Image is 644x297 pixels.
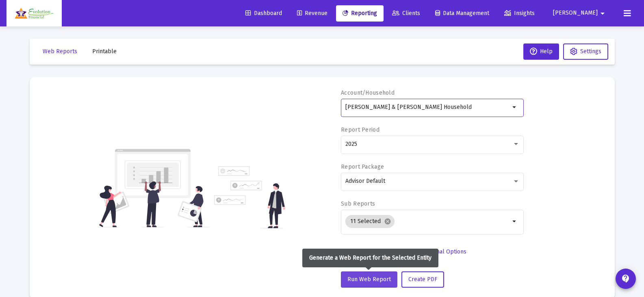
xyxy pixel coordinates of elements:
[345,104,510,111] input: Search or select an account or household
[408,276,437,283] span: Create PDF
[345,141,357,147] span: 2025
[598,5,607,22] mat-icon: arrow_drop_down
[345,178,385,184] span: Advisor Default
[336,5,384,22] a: Reporting
[245,10,282,17] span: Dashboard
[523,43,559,60] button: Help
[347,248,404,255] span: Select Custom Period
[341,126,379,133] label: Report Period
[341,89,395,96] label: Account/Household
[98,148,209,228] img: reporting
[341,163,384,170] label: Report Package
[345,213,510,230] mat-chip-list: Selection
[214,166,285,228] img: reporting-alt
[401,271,444,288] button: Create PDF
[419,248,466,255] span: Additional Options
[504,10,535,17] span: Insights
[341,271,397,288] button: Run Web Report
[553,10,598,17] span: [PERSON_NAME]
[239,5,288,22] a: Dashboard
[341,200,375,207] label: Sub Reports
[392,10,420,17] span: Clients
[429,5,496,22] a: Data Management
[621,274,631,284] mat-icon: contact_support
[345,215,395,228] mat-chip: 11 Selected
[498,5,541,22] a: Insights
[386,5,427,22] a: Clients
[510,102,520,112] mat-icon: arrow_drop_down
[13,5,56,22] img: Dashboard
[510,217,520,226] mat-icon: arrow_drop_down
[92,48,117,55] span: Printable
[43,48,77,55] span: Web Reports
[291,5,334,22] a: Revenue
[543,5,617,21] button: [PERSON_NAME]
[530,48,553,55] span: Help
[347,276,391,283] span: Run Web Report
[86,43,123,60] button: Printable
[36,43,84,60] button: Web Reports
[580,48,601,55] span: Settings
[563,43,608,60] button: Settings
[343,10,377,17] span: Reporting
[297,10,327,17] span: Revenue
[435,10,489,17] span: Data Management
[384,218,391,225] mat-icon: cancel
